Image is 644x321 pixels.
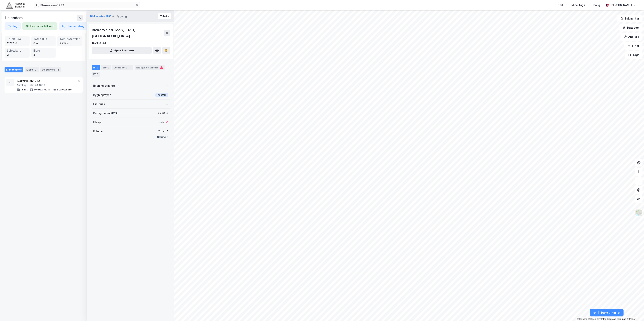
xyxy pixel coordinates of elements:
[158,13,171,19] button: Tilbake
[39,2,136,8] input: Søk på adresse, matrikkel, gårdeiere, leietakere eller personer
[92,65,100,70] div: Info
[93,129,103,134] div: Enheter
[92,72,100,77] div: ESG
[5,22,21,30] button: Tag
[588,318,606,320] a: OpenStreetMap
[558,3,563,7] div: Kart
[33,41,54,45] div: 0 ㎡
[21,88,28,91] div: Annet
[93,93,111,97] div: Bygningstype
[607,318,626,320] a: Improve this map
[610,3,632,7] div: [PERSON_NAME]
[7,41,27,45] div: 2 717 ㎡
[17,79,72,83] div: Blakerveien 1233
[6,2,25,8] img: akershus-eiendom-logo.9091f326c980b4bce74ccdd9f866810c.svg
[577,318,587,320] a: Mapbox
[166,83,168,88] div: —
[617,15,642,22] button: Bokmerker
[22,22,57,30] button: Eksporter til Excel
[128,66,132,69] div: 2
[158,111,168,115] div: 2 770 ㎡
[101,65,111,70] div: Eiere
[34,88,51,91] div: Tomt: 2 717 ㎡
[625,51,642,59] button: Tags
[7,37,27,41] div: Totalt BYA
[167,129,168,134] div: 1
[92,41,106,45] div: 150112133
[90,14,112,18] button: Blakerveien 1233
[57,88,72,91] div: 2 Leietakere
[92,47,152,54] button: Åpne i ny fane
[571,3,585,7] div: Mine Tags
[34,68,37,72] div: 3
[93,120,102,125] div: Etasjer
[93,111,118,115] div: Bebygd areal (BYA)
[635,209,642,216] img: Z
[60,37,80,41] div: Tomtestørrelse
[625,303,644,321] iframe: Chat Widget
[33,49,54,53] div: Eiere
[59,22,88,30] button: Sammendrag
[112,65,133,70] div: Leietakere
[159,121,165,124] div: Heis:
[5,67,23,72] div: Eiendommer
[7,49,27,53] div: Leietakere
[93,102,105,106] div: Historikk
[166,102,168,106] div: —
[167,135,168,139] div: 1
[7,53,27,57] div: 2
[593,3,600,7] div: Bolig
[158,130,166,133] div: Totalt:
[56,68,60,72] div: 2
[116,14,127,19] div: Bygning
[33,37,54,41] div: Totalt BRA
[33,53,54,57] div: 3
[5,15,24,21] div: 1 eiendom
[40,67,61,72] div: Leietakere
[92,27,164,39] div: Blakerveien 1233, 1930, [GEOGRAPHIC_DATA]
[590,309,624,316] button: Tilbake til kartet
[624,42,642,50] button: Filter
[625,303,644,321] div: Kontrollprogram for chat
[25,67,39,72] div: Eiere
[60,41,80,45] div: 2 717 ㎡
[157,136,166,139] div: Næring:
[136,66,163,69] div: Etasjer og enheter
[619,24,642,31] button: Datasett
[620,33,642,41] button: Analyse
[17,84,72,87] div: Aurskog-Høland, 200/19
[93,83,115,88] div: Bygning etablert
